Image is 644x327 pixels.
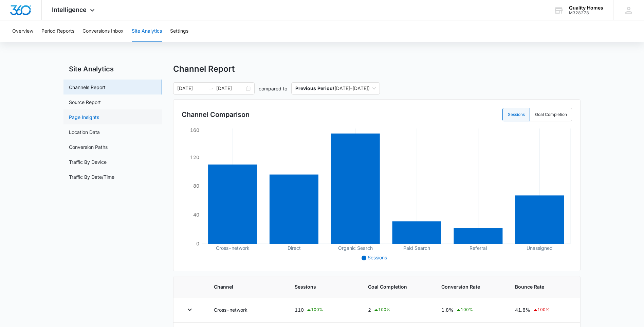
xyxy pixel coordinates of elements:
[216,245,250,251] tspan: Cross-network
[82,20,124,42] button: Conversions Inbox
[295,83,376,94] span: ( [DATE] – [DATE] )
[208,86,214,91] span: to
[533,306,550,314] div: 100 %
[456,306,473,314] div: 100 %
[170,20,188,42] button: Settings
[190,154,199,160] tspan: 120
[368,283,425,290] span: Goal Completion
[69,173,114,180] a: Traffic By Date/Time
[530,108,572,121] label: Goal Completion
[190,127,199,133] tspan: 160
[338,245,373,251] tspan: Organic Search
[470,245,487,251] tspan: Referral
[12,20,33,42] button: Overview
[193,183,199,189] tspan: 80
[69,128,100,136] a: Location Data
[368,306,425,314] div: 2
[569,5,603,11] div: account name
[306,306,323,314] div: 100 %
[208,86,214,91] span: swap-right
[569,11,603,15] div: account id
[69,143,108,151] a: Conversion Paths
[69,114,99,121] a: Page Insights
[502,108,530,121] label: Sessions
[373,306,390,314] div: 100 %
[69,99,101,106] a: Source Report
[441,283,498,290] span: Conversion Rate
[295,283,352,290] span: Sessions
[368,255,387,260] span: Sessions
[52,6,87,13] span: Intelligence
[403,245,430,251] tspan: Paid Search
[41,20,74,42] button: Period Reports
[173,64,235,74] h1: Channel Report
[515,306,569,314] div: 41.8%
[206,297,287,323] td: Cross-network
[69,158,107,166] a: Traffic By Device
[69,84,106,91] a: Channels Report
[177,85,205,92] input: Start date
[288,245,301,251] tspan: Direct
[216,85,244,92] input: End date
[184,304,195,315] button: Toggle Row Expanded
[182,109,250,120] h3: Channel Comparison
[132,20,162,42] button: Site Analytics
[441,306,498,314] div: 1.8%
[196,241,199,246] tspan: 0
[259,85,287,92] p: compared to
[515,283,569,290] span: Bounce Rate
[193,212,199,218] tspan: 40
[295,306,352,314] div: 110
[214,283,278,290] span: Channel
[295,85,333,91] p: Previous Period
[527,245,553,251] tspan: Unassigned
[63,64,162,74] h2: Site Analytics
